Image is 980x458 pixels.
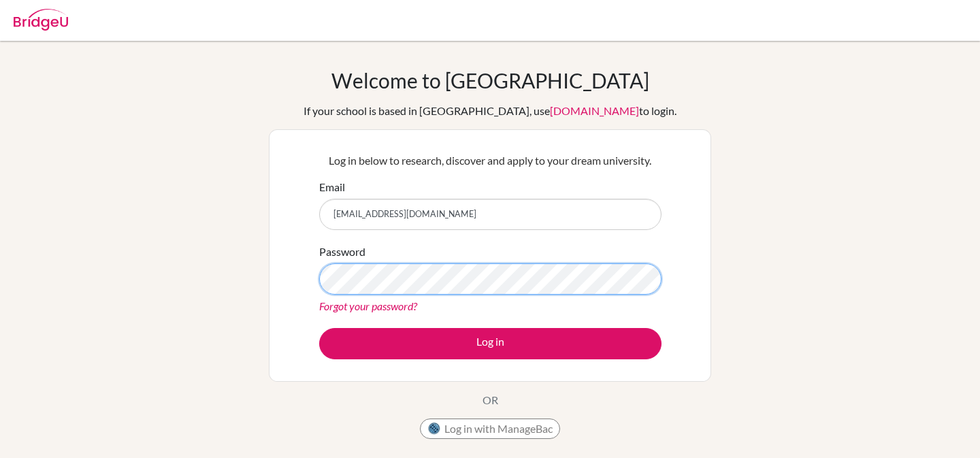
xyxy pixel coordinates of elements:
[420,419,560,439] button: Log in with ManageBac
[304,103,676,119] div: If your school is based in [GEOGRAPHIC_DATA], use to login.
[550,104,639,117] a: [DOMAIN_NAME]
[319,299,417,312] a: Forgot your password?
[319,244,365,260] label: Password
[319,179,345,195] label: Email
[319,152,661,169] p: Log in below to research, discover and apply to your dream university.
[319,328,661,359] button: Log in
[483,392,498,408] p: OR
[14,9,68,31] img: Bridge-U
[331,68,649,93] h1: Welcome to [GEOGRAPHIC_DATA]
